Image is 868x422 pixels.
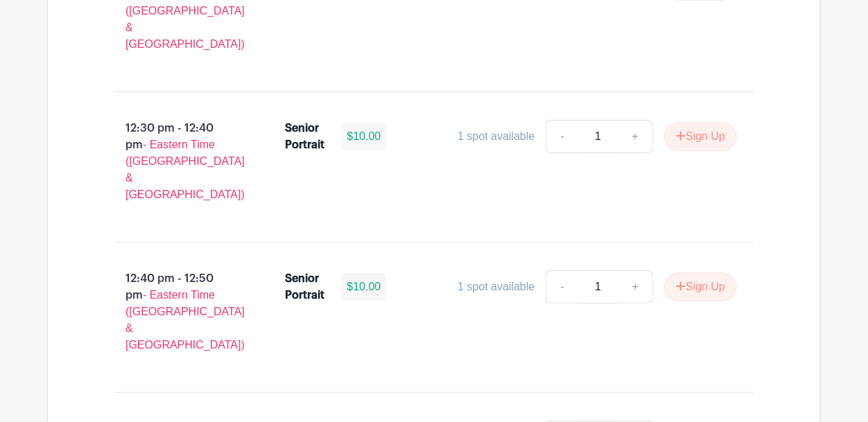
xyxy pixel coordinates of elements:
p: 12:40 pm - 12:50 pm [92,265,263,359]
div: 1 spot available [458,128,535,145]
a: - [546,270,578,304]
p: 12:30 pm - 12:40 pm [92,114,263,209]
div: 1 spot available [458,279,535,295]
span: - Eastern Time ([GEOGRAPHIC_DATA] & [GEOGRAPHIC_DATA]) [125,139,245,200]
a: + [618,270,653,304]
span: - Eastern Time ([GEOGRAPHIC_DATA] & [GEOGRAPHIC_DATA]) [125,289,245,351]
div: $10.00 [342,273,387,301]
button: Sign Up [664,122,737,151]
a: + [618,120,653,153]
button: Sign Up [664,272,737,301]
div: $10.00 [342,123,387,150]
a: - [546,120,578,153]
div: Senior Portrait [286,270,325,304]
div: Senior Portrait [286,120,325,153]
